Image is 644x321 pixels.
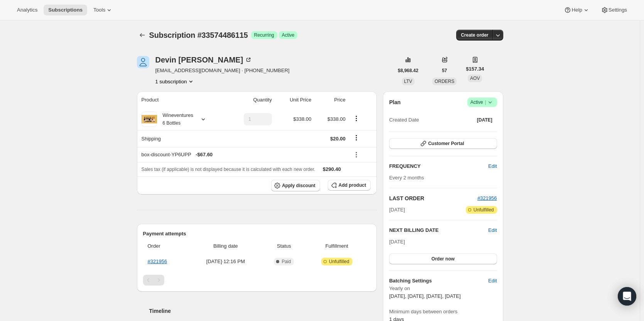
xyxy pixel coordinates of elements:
[48,7,83,13] span: Subscriptions
[484,275,501,287] button: Edit
[389,226,488,234] h2: NEXT BILLING DATE
[149,307,377,315] h2: Timeline
[456,30,493,41] button: Create order
[137,91,225,108] th: Product
[618,287,636,306] div: Open Intercom Messenger
[389,162,488,170] h2: FREQUENCY
[191,242,260,250] span: Billing date
[328,180,371,191] button: Add product
[323,166,341,172] span: $290.40
[596,5,632,15] button: Settings
[442,68,447,74] span: 57
[149,31,248,39] span: Subscription #33574486115
[157,112,193,127] div: Wineventures
[484,160,501,172] button: Edit
[437,65,452,76] button: 57
[314,91,348,108] th: Price
[461,32,488,38] span: Create order
[155,56,253,64] div: Devin [PERSON_NAME]
[389,138,497,149] button: Customer Portal
[389,175,424,181] span: Every 2 months
[389,277,488,285] h6: Batching Settings
[274,91,314,108] th: Unit Price
[17,7,37,13] span: Analytics
[327,116,346,122] span: $338.00
[137,30,148,41] button: Subscriptions
[307,242,366,250] span: Fulfillment
[137,130,225,147] th: Shipping
[393,65,423,76] button: $8,968.42
[559,5,594,15] button: Help
[472,115,497,125] button: [DATE]
[163,120,181,126] small: 6 Bottles
[477,117,492,123] span: [DATE]
[389,239,405,245] span: [DATE]
[477,194,497,202] button: #321956
[389,116,419,124] span: Created Date
[12,5,42,15] button: Analytics
[389,206,405,214] span: [DATE]
[148,258,167,264] a: #321956
[350,133,362,142] button: Shipping actions
[339,182,366,188] span: Add product
[389,98,401,106] h2: Plan
[142,151,346,159] div: box-discount-YP6UPP
[265,242,303,250] span: Status
[572,7,582,13] span: Help
[488,162,497,170] span: Edit
[155,78,195,85] button: Product actions
[271,180,320,191] button: Apply discount
[282,32,295,38] span: Active
[389,285,497,292] span: Yearly on
[474,207,494,213] span: Unfulfilled
[155,67,290,74] span: [EMAIL_ADDRESS][DOMAIN_NAME] · [PHONE_NUMBER]
[330,136,346,142] span: $20.00
[398,68,418,74] span: $8,968.42
[435,79,454,84] span: ORDERS
[404,79,412,84] span: LTV
[389,194,477,202] h2: LAST ORDER
[488,277,497,285] span: Edit
[477,195,497,201] a: #321956
[225,91,274,108] th: Quantity
[282,182,315,189] span: Apply discount
[432,256,455,262] span: Order now
[191,258,260,265] span: [DATE] · 12:16 PM
[44,5,87,15] button: Subscriptions
[143,238,189,255] th: Order
[93,7,105,13] span: Tools
[485,99,486,105] span: |
[293,116,312,122] span: $338.00
[350,114,362,123] button: Product actions
[329,258,349,265] span: Unfulfilled
[143,275,371,286] nav: Pagination
[389,293,460,299] span: [DATE], [DATE], [DATE], [DATE]
[282,258,291,265] span: Paid
[142,167,315,172] span: Sales tax (if applicable) is not displayed because it is calculated with each new order.
[389,308,497,316] span: Minimum days between orders
[488,226,497,234] button: Edit
[466,65,484,73] span: $157.34
[143,230,371,238] h2: Payment attempts
[389,253,497,264] button: Order now
[470,76,480,81] span: AOV
[470,98,494,106] span: Active
[609,7,627,13] span: Settings
[428,140,464,147] span: Customer Portal
[254,32,274,38] span: Recurring
[137,56,149,68] span: Devin Reiss
[196,151,212,159] span: - $67.60
[89,5,118,15] button: Tools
